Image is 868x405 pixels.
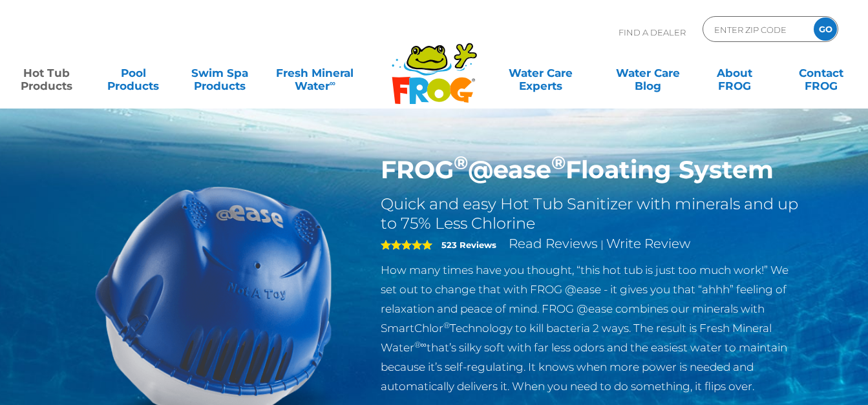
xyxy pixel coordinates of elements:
[381,240,432,250] span: 5
[788,60,855,86] a: ContactFROG
[551,151,566,174] sup: ®
[600,238,604,251] span: |
[273,60,357,86] a: Fresh MineralWater∞
[509,236,598,251] a: Read Reviews
[486,60,595,86] a: Water CareExperts
[701,60,768,86] a: AboutFROG
[441,240,496,250] strong: 523 Reviews
[13,60,80,86] a: Hot TubProducts
[615,60,682,86] a: Water CareBlog
[606,236,690,251] a: Write Review
[414,340,427,349] sup: ®∞
[814,17,837,41] input: GO
[330,78,335,88] sup: ∞
[186,60,253,86] a: Swim SpaProducts
[443,320,450,330] sup: ®
[454,151,468,174] sup: ®
[381,155,803,185] h1: FROG @ease Floating System
[381,260,803,396] p: How many times have you thought, “this hot tub is just too much work!” We set out to change that ...
[381,194,803,233] h2: Quick and easy Hot Tub Sanitizer with minerals and up to 75% Less Chlorine
[619,16,686,48] p: Find A Dealer
[100,60,167,86] a: PoolProducts
[385,26,484,105] img: Frog Products Logo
